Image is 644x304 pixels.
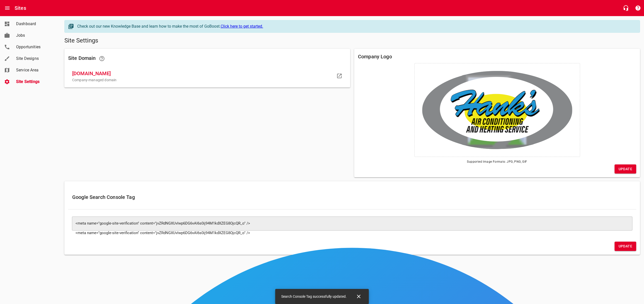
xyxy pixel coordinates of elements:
span: Search Console Tag successfully updated. [281,294,347,298]
button: Update [615,164,636,174]
button: Close [353,290,365,302]
span: Jobs [16,32,54,38]
span: Site Settings [16,79,54,85]
h6: Google Search Console Tag [72,193,632,201]
button: Update [615,242,636,251]
span: Dashboard [16,21,54,27]
h6: Sites [15,4,26,12]
span: Service Area [16,67,54,73]
button: Live Chat [620,2,632,14]
p: Company-managed domain [72,77,334,83]
span: Supported Image Formats: JPG, PNG, GIF [358,159,636,164]
span: Update [619,243,632,249]
textarea: <meta name="google-site-verification" content="jvZRdNGXUvIwp6DG6vAI6s0ij94M1kdXZEG8OjcQR_o" /> [75,221,629,226]
span: [DOMAIN_NAME] [72,69,334,77]
span: Update [619,166,632,172]
div: Check out our new Knowledge Base and learn how to make the most of GoBoost. [77,23,635,29]
a: Click here to get started. [221,24,263,29]
h5: Site Settings [64,37,640,45]
button: Open drawer [1,2,13,14]
h6: Site Domain [68,53,346,65]
a: Visit your domain [333,70,345,82]
a: Learn more about Domains [96,53,108,65]
span: Opportunities [16,44,54,50]
img: 7118-Screenshot%202025-01-14%20at%2011.58.47%E2%80%AFAM.png [422,71,572,149]
button: Support Portal [632,2,644,14]
span: Site Designs [16,56,54,62]
h6: Company Logo [358,53,636,61]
